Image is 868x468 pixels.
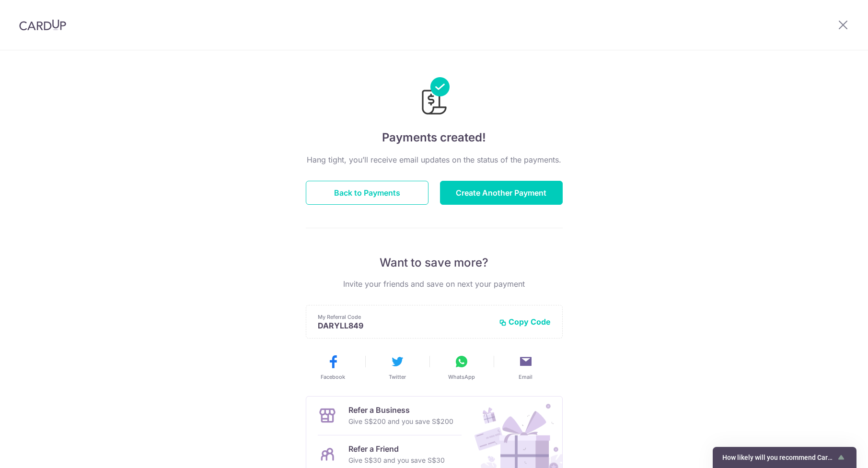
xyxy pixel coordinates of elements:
span: Twitter [389,373,406,381]
button: WhatsApp [433,354,490,381]
p: Refer a Business [348,404,453,416]
img: CardUp [19,19,66,31]
button: Create Another Payment [440,181,563,205]
img: Payments [419,77,450,117]
button: Email [498,354,554,381]
p: My Referral Code [318,313,491,321]
button: Facebook [305,354,361,381]
p: Hang tight, you’ll receive email updates on the status of the payments. [306,154,563,165]
p: DARYLL849 [318,321,491,330]
button: Show survey - How likely will you recommend CardUp to a friend? [722,452,847,463]
p: Invite your friends and save on next your payment [306,278,563,290]
p: Give S$30 and you save S$30 [348,455,445,466]
h4: Payments created! [306,129,563,146]
p: Refer a Friend [348,443,445,455]
button: Twitter [369,354,426,381]
span: Email [519,373,532,381]
span: WhatsApp [448,373,475,381]
button: Copy Code [499,317,551,327]
button: Back to Payments [306,181,428,205]
p: Give S$200 and you save S$200 [348,416,453,427]
span: Facebook [321,373,345,381]
p: Want to save more? [306,255,563,270]
span: How likely will you recommend CardUp to a friend? [722,454,835,461]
